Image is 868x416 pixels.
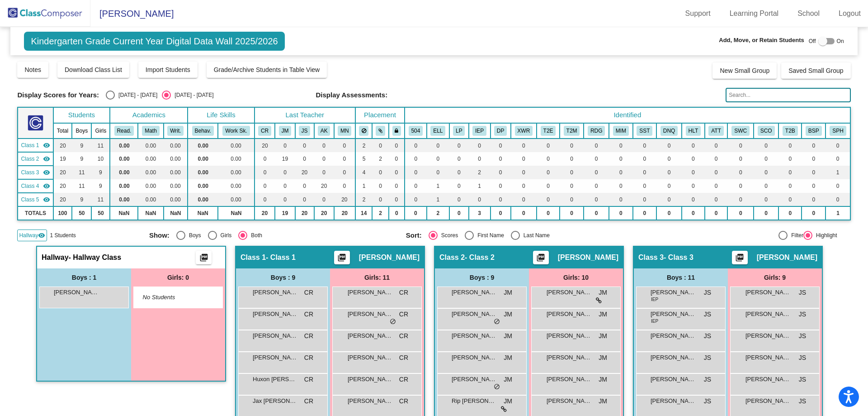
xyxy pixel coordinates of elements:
td: 20 [314,179,334,193]
td: 0 [389,179,405,193]
td: 0 [727,193,754,206]
button: Print Students Details [533,251,549,264]
td: 0.00 [138,193,163,206]
td: 0.00 [218,193,254,206]
th: Placement [355,107,405,123]
mat-radio-group: Select an option [106,91,213,100]
td: 0.00 [218,152,254,166]
td: TOTALS [18,206,53,220]
td: 0 [727,152,754,166]
td: 0 [427,166,449,179]
td: 0 [682,139,705,152]
td: 0.00 [218,179,254,193]
td: 0 [633,152,656,166]
button: SWC [731,126,750,136]
th: Attendance Concerns [705,123,728,139]
td: 0 [754,166,778,179]
span: [PERSON_NAME] [90,6,174,21]
button: MIM [613,126,629,136]
td: 10 [91,152,110,166]
td: 0 [560,166,584,179]
th: Students [53,107,110,123]
td: 0.00 [188,193,218,206]
td: 4 [355,166,373,179]
td: 2 [469,166,491,179]
td: 0 [682,193,705,206]
button: Download Class List [57,62,129,78]
th: Speech [826,123,850,139]
td: 20 [255,206,275,220]
td: 0.00 [138,152,163,166]
th: English Language Learner [427,123,449,139]
td: 0.00 [218,139,254,152]
td: 0 [609,179,632,193]
td: NaN [138,206,163,220]
td: 0 [802,179,826,193]
a: School [790,6,827,21]
td: 0 [275,166,295,179]
td: 0 [255,193,275,206]
span: Off [809,37,816,45]
td: 0 [802,152,826,166]
td: 9 [91,166,110,179]
td: 0 [389,152,405,166]
td: 0 [295,152,314,166]
td: 20 [334,193,355,206]
mat-icon: picture_as_pdf [535,253,546,266]
span: Class 2 [21,155,39,163]
td: 0 [511,179,537,193]
td: 0.00 [188,166,218,179]
button: Writ. [167,126,184,136]
th: Jenna Socha [295,123,314,139]
td: 0 [255,152,275,166]
button: XWR [515,126,533,136]
button: New Small Group [712,62,777,79]
td: 0 [633,179,656,193]
td: 50 [91,206,110,220]
button: Print Students Details [732,251,748,264]
td: 5 [355,152,373,166]
td: 20 [295,166,314,179]
span: Grade/Archive Students in Table View [214,66,320,73]
td: 0 [295,179,314,193]
td: NaN [164,206,188,220]
td: 0 [449,179,469,193]
td: 0.00 [110,166,138,179]
th: Melissa Neal [334,123,355,139]
td: 0 [826,152,850,166]
button: LP [453,126,465,136]
button: CR [258,126,271,136]
td: 0 [389,193,405,206]
th: Social Work / Counselor [727,123,754,139]
td: 0 [537,179,560,193]
td: 0 [609,139,632,152]
td: 0 [511,152,537,166]
span: Class 1 [21,141,39,149]
button: SPH [830,126,846,136]
th: Identified [405,107,850,123]
td: 0.00 [138,179,163,193]
button: Print Students Details [334,251,350,264]
td: 0 [609,193,632,206]
td: 1 [469,179,491,193]
button: ATT [708,126,723,136]
td: 0 [754,179,778,193]
button: RDG [588,126,605,136]
td: 0 [275,193,295,206]
td: Jenny McCutcheon - Class 2 [18,152,53,166]
button: T2B [783,126,798,136]
td: 9 [72,152,91,166]
input: Search... [726,88,850,102]
td: 0 [802,193,826,206]
td: 0 [372,139,388,152]
mat-icon: picture_as_pdf [734,253,745,266]
button: HLT [686,126,701,136]
td: 0 [295,139,314,152]
span: Display Assessments: [316,91,388,99]
th: Life Skills [188,107,254,123]
td: 0 [372,193,388,206]
th: Considered for SPED but did not qualify [656,123,682,139]
td: 0 [405,193,427,206]
td: 20 [53,166,72,179]
td: 0 [633,193,656,206]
